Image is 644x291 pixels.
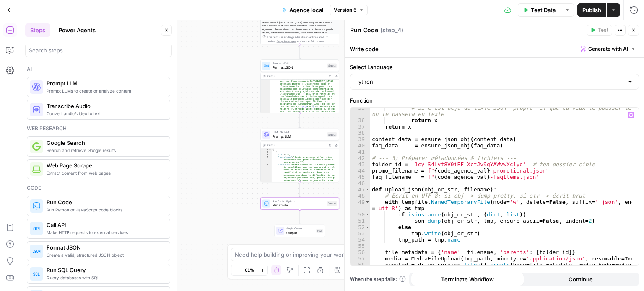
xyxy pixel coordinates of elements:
span: Create a valid, structured JSON object [47,252,163,258]
div: 41 [350,149,370,155]
div: 50 [350,211,370,218]
div: 35 [350,105,370,117]
input: Search steps [29,46,168,54]
div: 49 [350,199,370,211]
span: Prompt LLM [47,79,163,88]
button: Continue [524,273,637,286]
span: LLM · GPT-4.1 [273,130,325,134]
button: Version 5 [330,5,368,15]
div: Step 4 [327,201,337,206]
div: 46 [350,180,370,186]
span: Toggle code folding, rows 2 through 6 [269,151,272,153]
span: Copy the output [277,40,296,43]
div: 37 [350,124,370,130]
g: Edge from step_3 to step_2 [299,113,301,128]
span: Query databases with SQL [47,274,163,281]
span: Output [286,230,314,235]
span: Prompt LLM [273,134,325,139]
a: When the step fails: [350,276,406,283]
span: Run Code [273,203,325,208]
label: Select Language [350,63,639,71]
span: Toggle code folding, rows 1 through 27 [269,148,272,151]
div: Web research [27,125,170,132]
div: 57 [350,255,370,262]
div: 42 [350,155,370,161]
div: Ai [27,65,170,73]
button: Power Agents [54,23,101,37]
span: 61% [245,267,254,273]
g: Edge from step_2 to step_4 [299,182,301,197]
span: Agence local [289,6,323,14]
div: 36 [350,117,370,124]
span: Run Python or JavaScript code blocks [47,206,163,213]
div: 4 [261,156,272,163]
span: Toggle code folding, rows 47 through 64 [365,186,370,193]
div: 2 [261,151,272,153]
div: 53 [350,230,370,237]
button: Generate with AI [577,44,639,54]
label: Function [350,96,639,105]
div: 43 [350,161,370,167]
g: Edge from step_1 to step_3 [299,44,301,59]
div: Output [267,143,325,147]
span: Continue [569,275,593,283]
div: 3 [261,153,272,156]
div: 39 [350,136,370,142]
span: Version 5 [334,6,356,14]
div: 38 [350,130,370,136]
div: 48 [350,193,370,199]
button: Agence local [277,3,328,17]
span: Search and retrieve Google results [47,147,163,154]
div: 51 [350,218,370,224]
div: 55 [350,243,370,249]
div: 1 [261,148,272,151]
input: Python [355,77,623,86]
div: Run Code · PythonRun CodeStep 4 [260,198,339,210]
span: Run SQL Query [47,266,163,274]
div: Format JSONFormat JSONStep 3Output THALGOTT EI vous accompagne dans tous vos besoins d'assurance ... [260,59,339,113]
span: Call API [47,221,163,229]
span: Web Page Scrape [47,161,163,170]
span: Test Data [531,6,556,14]
div: 45 [350,174,370,180]
div: 52 [350,224,370,230]
div: 56 [350,249,370,255]
div: LLM · GPT-4.1Prompt LLMStep 2Output[ { "id":"1", "question":"Quels avantages offre notre assuranc... [260,129,339,182]
span: Transcribe Audio [47,102,163,110]
span: Format JSON [47,243,163,252]
span: Terminate Workflow [441,275,494,283]
span: Convert audio/video to text [47,110,163,117]
span: Google Search [47,139,163,147]
button: Steps [25,23,50,37]
textarea: Run Code [350,26,378,34]
button: Test Data [518,3,561,17]
span: Make HTTP requests to external services [47,229,163,236]
span: Format JSON [273,65,325,70]
span: Run Code · Python [273,199,325,203]
div: End [316,229,323,233]
g: Edge from step_4 to end [299,209,301,224]
span: Format JSON [273,62,325,66]
div: 44 [350,167,370,174]
div: This output is too large & has been abbreviated for review. to view the full content. [267,35,337,43]
span: Test [598,26,608,34]
span: Toggle code folding, rows 49 through 54 [365,199,370,205]
div: 40 [350,142,370,149]
div: Write code [345,40,644,57]
div: 47 [350,186,370,193]
div: Output [267,74,325,78]
span: ( step_4 ) [380,26,403,34]
div: Single OutputOutputEnd [260,225,339,237]
span: Extract content from web pages [47,170,163,176]
div: 54 [350,237,370,243]
div: Step 3 [327,63,337,68]
span: Generate with AI [588,45,628,53]
button: Test [587,25,612,36]
div: 5 [261,163,272,201]
span: Single Output [286,227,314,231]
span: Toggle code folding, rows 50 through 51 [365,211,370,218]
span: Prompt LLMs to create or analyze content [47,88,163,94]
div: Step 2 [327,132,337,137]
button: Publish [577,3,606,17]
